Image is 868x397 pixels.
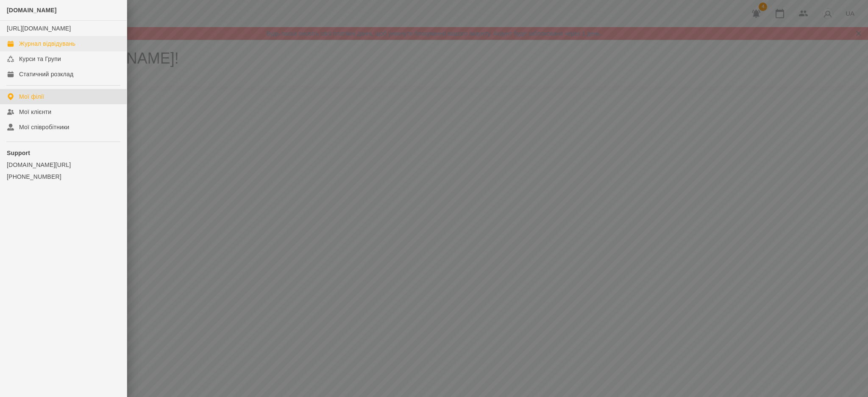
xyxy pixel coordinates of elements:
[7,149,120,157] p: Support
[7,7,57,14] span: [DOMAIN_NAME]
[19,55,61,63] div: Курси та Групи
[19,70,73,78] div: Статичний розклад
[19,92,44,101] div: Мої філії
[7,25,71,32] a: [URL][DOMAIN_NAME]
[19,39,75,48] div: Журнал відвідувань
[7,172,120,181] a: [PHONE_NUMBER]
[19,123,70,131] div: Мої співробітники
[7,161,120,169] a: [DOMAIN_NAME][URL]
[19,108,51,116] div: Мої клієнти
